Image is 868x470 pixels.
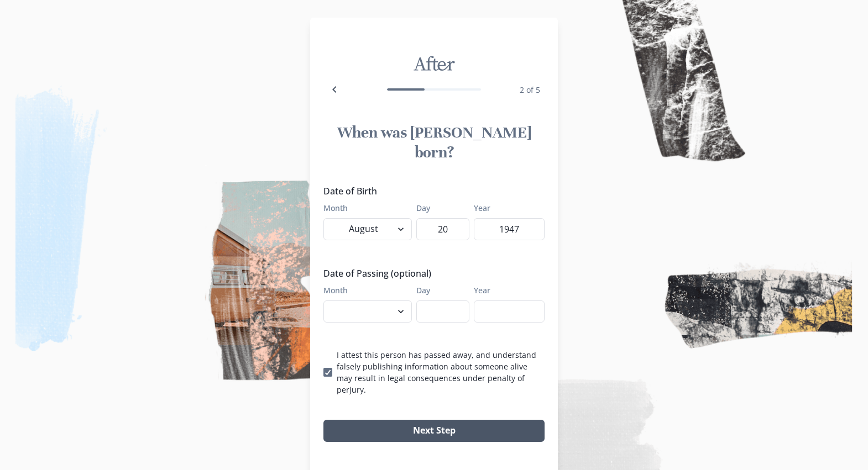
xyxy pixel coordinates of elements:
[323,420,545,442] button: Next Step
[323,267,538,280] legend: Date of Passing (optional)
[323,284,405,296] label: Month
[474,284,538,296] label: Year
[323,202,405,214] label: Month
[323,123,545,162] h1: When was [PERSON_NAME] born?
[337,349,545,395] p: I attest this person has passed away, and understand falsely publishing information about someone...
[474,202,538,214] label: Year
[520,85,540,95] span: 2 of 5
[323,184,538,198] legend: Date of Birth
[416,202,463,214] label: Day
[416,284,463,296] label: Day
[323,78,346,101] button: Back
